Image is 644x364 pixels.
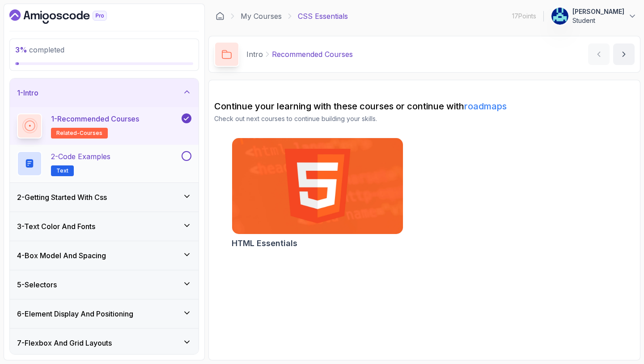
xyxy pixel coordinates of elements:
[10,241,199,270] button: 4-Box Model And Spacing
[15,45,64,54] span: completed
[56,167,68,174] span: Text
[17,151,191,176] button: 2-Code ExamplesText
[17,113,191,139] button: 1-Recommended Coursesrelated-courses
[51,151,110,162] p: 2 - Code Examples
[512,12,536,21] p: 17 Points
[10,78,199,107] button: 1-Intro
[17,279,57,290] h3: 5 - Selectors
[232,138,403,250] a: HTML Essentials cardHTML Essentials
[51,113,139,124] p: 1 - Recommended Courses
[551,8,568,25] img: user profile image
[232,138,403,234] img: HTML Essentials card
[551,7,637,25] button: user profile image[PERSON_NAME]Student
[232,237,297,250] h2: HTML Essentials
[10,299,199,328] button: 6-Element Display And Positioning
[17,221,95,232] h3: 3 - Text Color And Fonts
[10,212,199,241] button: 3-Text Color And Fonts
[464,101,507,112] a: roadmaps
[588,43,610,65] button: previous content
[56,130,102,137] span: related-courses
[17,308,133,319] h3: 6 - Element Display And Positioning
[17,250,106,261] h3: 4 - Box Model And Spacing
[272,49,353,60] p: Recommended Courses
[10,329,199,357] button: 7-Flexbox And Grid Layouts
[9,9,127,24] a: Dashboard
[10,270,199,299] button: 5-Selectors
[10,183,199,212] button: 2-Getting Started With Css
[613,43,635,65] button: next content
[17,192,107,203] h3: 2 - Getting Started With Css
[214,100,635,113] h2: Continue your learning with these courses or continue with
[298,11,348,22] p: CSS Essentials
[214,114,635,123] p: Check out next courses to continue building your skills.
[17,87,38,98] h3: 1 - Intro
[15,45,27,54] span: 3 %
[572,16,624,25] p: Student
[17,338,112,348] h3: 7 - Flexbox And Grid Layouts
[216,12,225,21] a: Dashboard
[246,49,263,60] p: Intro
[572,7,624,16] p: [PERSON_NAME]
[241,11,282,22] a: My Courses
